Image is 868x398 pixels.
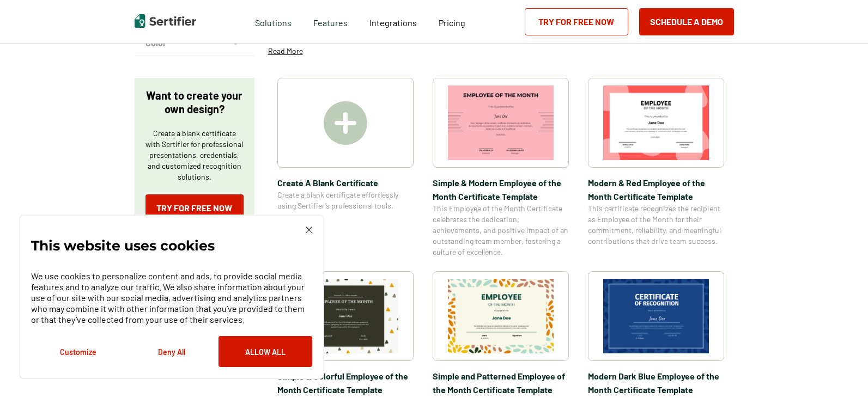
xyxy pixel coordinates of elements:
img: Create A Blank Certificate [324,101,367,145]
img: Simple & Modern Employee of the Month Certificate Template [448,85,554,160]
button: Schedule a Demo [639,8,734,35]
img: Simple & Colorful Employee of the Month Certificate Template [293,279,398,353]
span: Features [313,15,348,28]
img: Modern Dark Blue Employee of the Month Certificate Template [603,279,709,353]
span: This Employee of the Month Certificate celebrates the dedication, achievements, and positive impa... [433,203,569,258]
a: Try for Free Now [145,194,244,222]
button: Allow All [218,336,312,367]
span: Create a blank certificate effortlessly using Sertifier’s professional tools. [277,189,414,211]
iframe: Chat Widget [814,346,868,398]
img: Cookie Popup Close [306,226,312,233]
a: Try for Free Now [525,8,628,35]
p: Read More [268,46,303,57]
span: Create A Blank Certificate [277,176,414,189]
img: Simple and Patterned Employee of the Month Certificate Template [448,279,554,353]
p: Want to create your own design? [145,89,244,116]
a: Pricing [439,15,465,28]
p: This website uses cookies [31,240,215,251]
p: We use cookies to personalize content and ads, to provide social media features and to analyze ou... [31,271,312,325]
a: Modern & Red Employee of the Month Certificate TemplateModern & Red Employee of the Month Certifi... [588,78,724,258]
a: Simple & Modern Employee of the Month Certificate TemplateSimple & Modern Employee of the Month C... [433,78,569,258]
span: Modern Dark Blue Employee of the Month Certificate Template [588,369,724,396]
span: This certificate recognizes the recipient as Employee of the Month for their commitment, reliabil... [588,203,724,247]
span: Modern & Red Employee of the Month Certificate Template [588,176,724,203]
img: Modern & Red Employee of the Month Certificate Template [603,85,709,160]
span: Simple & Modern Employee of the Month Certificate Template [433,176,569,203]
button: Customize [31,336,125,367]
span: Pricing [439,17,465,28]
span: Simple & Colorful Employee of the Month Certificate Template [277,369,414,396]
a: Integrations [369,15,417,28]
button: Deny All [125,336,218,367]
p: Create a blank certificate with Sertifier for professional presentations, credentials, and custom... [145,128,244,182]
span: Integrations [369,17,417,28]
span: Solutions [255,15,292,28]
img: Sertifier | Digital Credentialing Platform [135,14,196,28]
span: Simple and Patterned Employee of the Month Certificate Template [433,369,569,396]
